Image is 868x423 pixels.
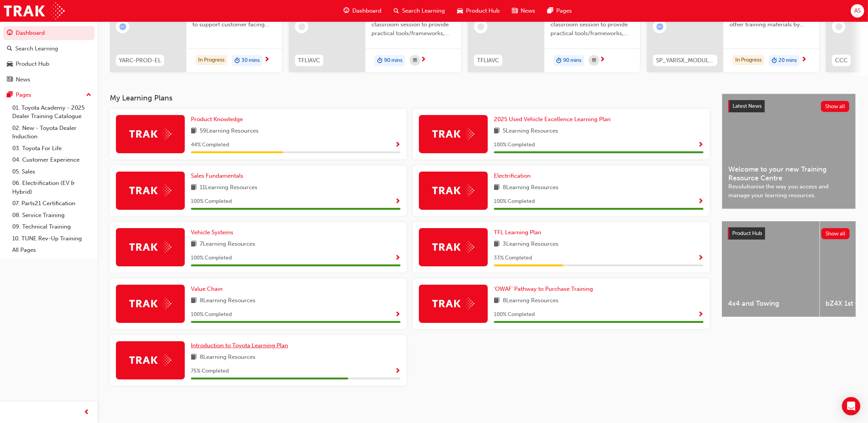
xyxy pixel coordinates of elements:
[521,6,535,15] span: News
[772,56,777,66] span: duration-icon
[191,285,223,292] span: Value Chain
[503,296,559,306] span: 8 Learning Resources
[191,172,246,180] a: Sales Fundamentals
[3,42,94,56] a: Search Learning
[477,23,484,30] span: learningRecordVerb_NONE-icon
[9,244,94,256] a: All Pages
[119,23,126,30] span: learningRecordVerb_ATTEMPT-icon
[191,240,197,249] span: book-icon
[698,197,704,206] button: Show Progress
[191,342,288,349] span: Introduction to Toyota Learning Plan
[298,23,305,30] span: learningRecordVerb_NONE-icon
[3,88,94,102] button: Pages
[457,6,463,16] span: car-icon
[191,115,246,124] a: Product Knowledge
[494,115,614,124] a: 2025 Used Vehicle Excellence Learning Plan
[377,56,383,66] span: duration-icon
[395,197,401,206] button: Show Progress
[656,56,714,65] span: SP_YARISX_MODULE_2
[778,56,797,65] span: 20 mins
[119,56,161,65] span: YARC-PROD-EL
[344,6,349,16] span: guage-icon
[395,368,401,375] span: Show Progress
[547,6,553,16] span: pages-icon
[563,56,581,65] span: 90 mins
[200,126,259,136] span: 59 Learning Resources
[698,140,704,150] button: Show Progress
[86,90,91,100] span: up-icon
[4,2,65,19] img: Trak
[129,298,171,310] img: Trak
[191,285,226,293] a: Value Chain
[512,6,518,16] span: news-icon
[264,57,270,63] span: next-icon
[16,75,30,84] div: News
[698,311,704,318] span: Show Progress
[494,229,541,236] span: TFL Learning Plan
[3,26,94,40] a: Dashboard
[550,12,634,38] span: This is a 90 minute virtual classroom session to provide practical tools/frameworks, behaviours a...
[352,6,381,15] span: Dashboard
[494,116,611,123] span: 2025 Used Vehicle Excellence Learning Plan
[821,228,850,239] button: Show all
[402,6,445,15] span: Search Learning
[16,60,49,68] div: Product Hub
[722,221,819,317] a: 4x4 and Towing
[432,298,474,310] img: Trak
[698,198,704,205] span: Show Progress
[432,128,474,140] img: Trak
[451,3,506,19] a: car-iconProduct Hub
[395,140,401,150] button: Show Progress
[733,103,762,109] span: Latest News
[200,353,256,362] span: 8 Learning Resources
[191,254,232,263] span: 100 % Completed
[395,366,401,376] button: Show Progress
[7,61,13,68] span: car-icon
[9,143,94,154] a: 03. Toyota For Life
[9,102,94,122] a: 01. Toyota Academy - 2025 Dealer Training Catalogue
[541,3,578,19] a: pages-iconPages
[599,57,605,63] span: next-icon
[191,367,229,376] span: 75 % Completed
[698,255,704,262] span: Show Progress
[7,45,12,52] span: search-icon
[191,353,197,362] span: book-icon
[728,165,849,182] span: Welcome to your new Training Resource Centre
[9,122,94,143] a: 02. New - Toyota Dealer Induction
[395,253,401,263] button: Show Progress
[494,126,500,136] span: book-icon
[191,116,243,123] span: Product Knowledge
[16,91,31,99] div: Pages
[395,198,401,205] span: Show Progress
[9,198,94,209] a: 07. Parts21 Certification
[9,209,94,221] a: 08. Service Training
[191,229,233,236] span: Vehicle Systems
[84,408,90,417] span: prev-icon
[129,241,171,253] img: Trak
[191,341,291,350] a: Introduction to Toyota Learning Plan
[494,228,544,237] a: TFL Learning Plan
[129,354,171,366] img: Trak
[821,101,850,112] button: Show all
[191,197,232,206] span: 100 % Completed
[835,23,842,30] span: learningRecordVerb_NONE-icon
[728,100,849,112] a: Latest NewsShow all
[842,397,860,415] div: Open Intercom Messenger
[733,55,764,65] div: In Progress
[395,310,401,319] button: Show Progress
[9,177,94,198] a: 06. Electrification (EV & Hybrid)
[191,141,229,149] span: 44 % Completed
[698,142,704,149] span: Show Progress
[494,285,596,293] a: 'OWAF' Pathway to Purchase Training
[506,3,541,19] a: news-iconNews
[722,94,856,209] a: Latest NewsShow allWelcome to your new Training Resource CentreRevolutionise the way you access a...
[7,92,13,99] span: pages-icon
[494,141,535,149] span: 100 % Completed
[3,57,94,71] a: Product Hub
[801,57,807,63] span: next-icon
[420,57,426,63] span: next-icon
[592,56,596,65] span: calendar-icon
[129,128,171,140] img: Trak
[9,154,94,166] a: 04. Customer Experience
